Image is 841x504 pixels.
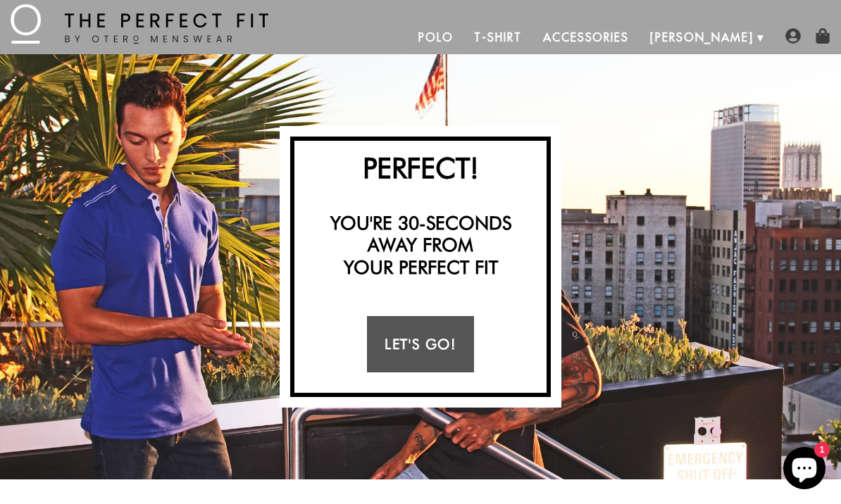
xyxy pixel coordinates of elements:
h3: You're 30-seconds away from your perfect fit [301,212,540,278]
img: shopping-bag-icon.png [815,28,830,44]
img: user-account-icon.png [785,28,801,44]
a: T-Shirt [463,20,532,54]
a: Let's Go! [367,316,473,372]
a: [PERSON_NAME] [640,20,764,54]
img: The Perfect Fit - by Otero Menswear - Logo [11,4,268,44]
a: Polo [408,20,464,54]
h2: Perfect! [301,151,540,184]
inbox-online-store-chat: Shopify online store chat [779,447,830,493]
a: Accessories [532,20,640,54]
